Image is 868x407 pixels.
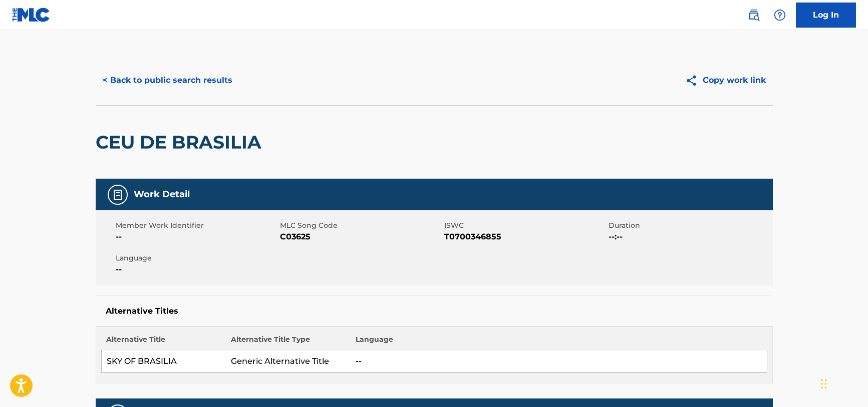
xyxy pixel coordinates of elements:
span: Duration [609,220,770,231]
span: Language [116,253,277,263]
span: ISWC [444,220,606,231]
th: Alternative Title [101,334,226,350]
button: < Back to public search results [96,68,239,93]
span: T0700346855 [444,231,606,243]
th: Alternative Title Type [226,334,351,350]
img: MLC Logo [12,8,51,22]
th: Language [351,334,767,350]
td: SKY OF BRASILIA [101,350,226,373]
img: help [774,9,786,21]
h5: Work Detail [134,189,190,200]
a: Public Search [744,5,764,25]
a: Log In [796,3,856,28]
img: Copy work link [685,74,703,87]
span: MLC Song Code [280,220,442,231]
td: -- [351,350,767,373]
div: Help [770,5,790,25]
span: --:-- [609,231,770,243]
td: Generic Alternative Title [226,350,351,373]
span: -- [116,231,277,243]
span: -- [116,263,277,276]
div: Drag [821,369,827,399]
iframe: Chat Widget [818,359,868,407]
button: Copy work link [678,68,773,93]
h2: CEU DE BRASILIA [96,131,266,154]
span: C03625 [280,231,442,243]
img: Work Detail [112,189,124,201]
h5: Alternative Titles [106,306,763,316]
img: search [748,9,760,21]
span: Member Work Identifier [116,220,277,231]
